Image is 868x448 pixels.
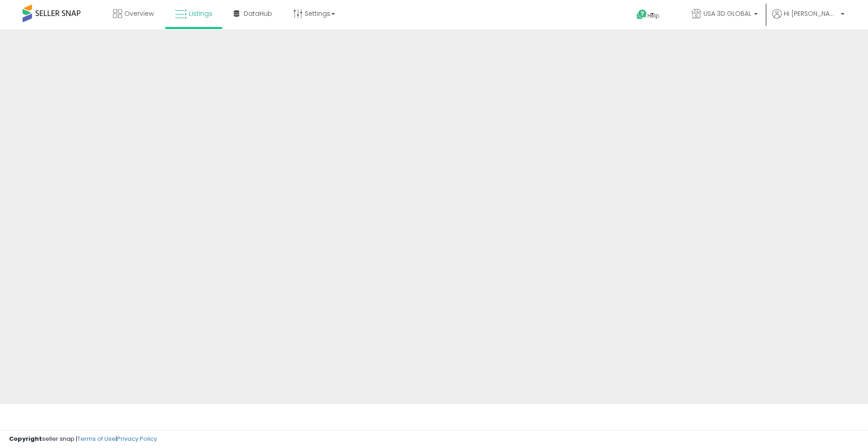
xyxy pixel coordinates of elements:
[772,9,844,29] a: Hi [PERSON_NAME]
[647,12,660,19] span: Help
[703,9,751,18] span: USA 3D GLOBAL
[124,9,154,18] span: Overview
[784,9,838,18] span: Hi [PERSON_NAME]
[636,9,647,20] i: Get Help
[244,9,272,18] span: DataHub
[189,9,212,18] span: Listings
[629,2,677,29] a: Help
